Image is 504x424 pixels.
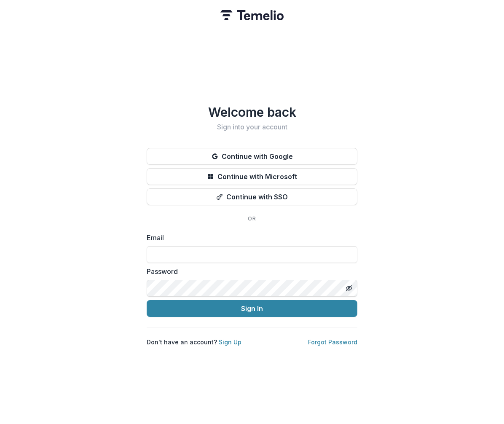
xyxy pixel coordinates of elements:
button: Continue with Google [147,148,357,165]
h1: Welcome back [147,105,357,120]
label: Email [147,233,352,243]
label: Password [147,266,352,276]
a: Forgot Password [308,338,357,346]
button: Sign In [147,300,357,317]
button: Continue with Microsoft [147,168,357,185]
p: Don't have an account? [147,338,241,346]
h2: Sign into your account [147,123,357,131]
button: Continue with SSO [147,188,357,205]
a: Sign Up [219,338,241,346]
img: Temelio [220,10,284,20]
button: Toggle password visibility [342,282,356,295]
